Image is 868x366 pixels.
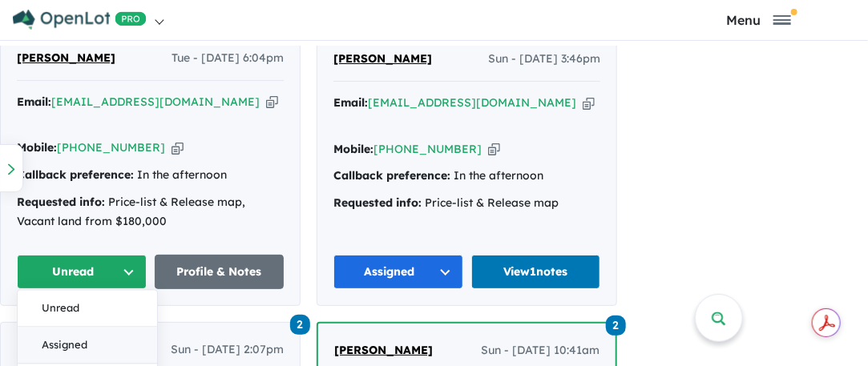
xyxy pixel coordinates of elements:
[653,12,864,27] button: Toggle navigation
[334,341,433,360] a: [PERSON_NAME]
[373,142,482,156] a: [PHONE_NUMBER]
[606,316,626,336] span: 2
[583,95,595,111] button: Copy
[606,313,626,335] a: 2
[13,10,147,30] img: Openlot PRO Logo White
[17,95,51,109] strong: Email:
[481,341,600,360] span: Sun - [DATE] 10:41am
[333,142,373,156] strong: Mobile:
[334,343,433,357] span: [PERSON_NAME]
[266,94,278,111] button: Copy
[333,51,432,66] span: [PERSON_NAME]
[17,49,115,68] a: [PERSON_NAME]
[471,255,601,289] a: View1notes
[155,255,285,289] a: Profile & Notes
[488,50,600,69] span: Sun - [DATE] 3:46pm
[333,255,463,289] button: Assigned
[17,50,115,65] span: [PERSON_NAME]
[290,312,310,334] a: 2
[17,195,105,209] strong: Requested info:
[333,50,432,69] a: [PERSON_NAME]
[57,140,165,155] a: [PHONE_NUMBER]
[172,49,284,68] span: Tue - [DATE] 6:04pm
[51,95,260,109] a: [EMAIL_ADDRESS][DOMAIN_NAME]
[333,167,600,186] div: In the afternoon
[333,195,422,210] strong: Requested info:
[17,255,147,289] button: Unread
[17,166,284,185] div: In the afternoon
[171,340,284,360] span: Sun - [DATE] 2:07pm
[333,168,450,183] strong: Callback preference:
[17,167,134,182] strong: Callback preference:
[333,95,368,110] strong: Email:
[17,193,284,231] div: Price-list & Release map, Vacant land from $180,000
[368,95,576,110] a: [EMAIL_ADDRESS][DOMAIN_NAME]
[488,141,500,158] button: Copy
[290,315,310,335] span: 2
[18,291,157,328] button: Unread
[18,328,157,364] button: Assigned
[172,139,184,156] button: Copy
[17,140,57,155] strong: Mobile:
[333,194,600,213] div: Price-list & Release map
